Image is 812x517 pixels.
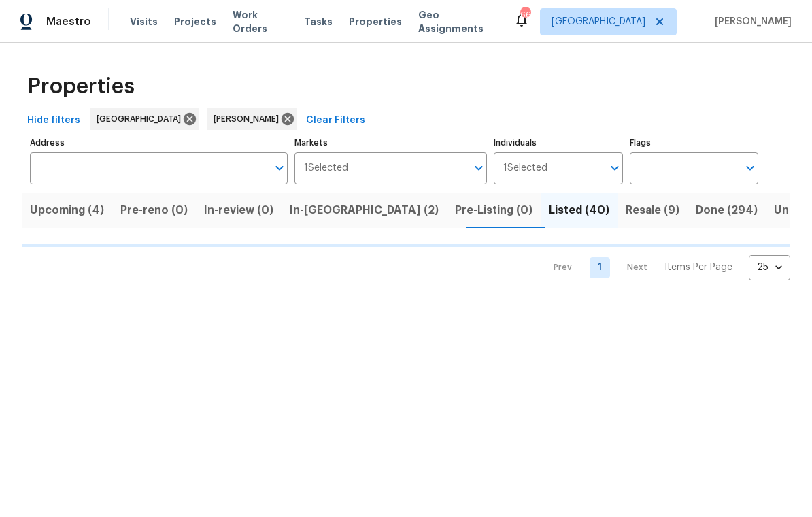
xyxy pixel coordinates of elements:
[22,108,86,133] button: Hide filters
[130,15,158,29] span: Visits
[552,15,645,29] span: [GEOGRAPHIC_DATA]
[349,15,402,29] span: Properties
[207,108,297,130] div: [PERSON_NAME]
[30,201,104,220] span: Upcoming (4)
[664,261,732,274] p: Items Per Page
[90,108,199,130] div: [GEOGRAPHIC_DATA]
[709,15,792,29] span: [PERSON_NAME]
[503,163,547,174] span: 1 Selected
[174,15,216,29] span: Projects
[27,80,135,93] span: Properties
[590,257,610,278] a: Goto page 1
[120,201,188,220] span: Pre-reno (0)
[270,159,289,178] button: Open
[214,112,284,126] span: [PERSON_NAME]
[455,201,532,220] span: Pre-Listing (0)
[233,8,288,35] span: Work Orders
[301,108,371,133] button: Clear Filters
[469,159,488,178] button: Open
[294,139,488,147] label: Markets
[97,112,186,126] span: [GEOGRAPHIC_DATA]
[605,159,624,178] button: Open
[304,163,348,174] span: 1 Selected
[549,201,609,220] span: Listed (40)
[520,8,530,22] div: 66
[204,201,273,220] span: In-review (0)
[696,201,758,220] span: Done (294)
[306,112,365,129] span: Clear Filters
[27,112,80,129] span: Hide filters
[30,139,288,147] label: Address
[418,8,497,35] span: Geo Assignments
[749,250,790,285] div: 25
[46,15,91,29] span: Maestro
[741,159,760,178] button: Open
[541,255,790,280] nav: Pagination Navigation
[290,201,439,220] span: In-[GEOGRAPHIC_DATA] (2)
[494,139,622,147] label: Individuals
[626,201,679,220] span: Resale (9)
[304,17,333,27] span: Tasks
[630,139,758,147] label: Flags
